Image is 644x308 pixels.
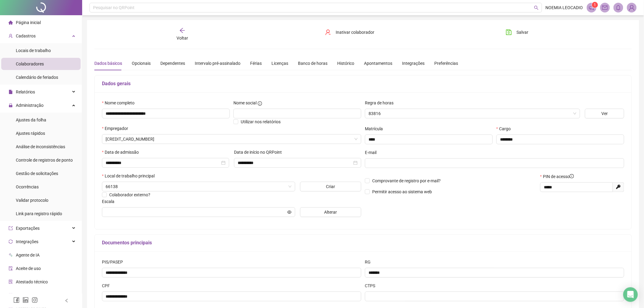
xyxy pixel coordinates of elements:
[336,29,375,36] span: Inativar colaborador
[16,184,39,189] span: Ocorrências
[16,75,58,80] span: Calendário de feriados
[16,226,40,231] span: Exportações
[16,20,41,25] span: Página inicial
[9,266,13,271] span: audit
[102,100,138,106] label: Nome completo
[102,282,114,289] label: CPF
[585,109,624,118] button: Ver
[234,149,286,156] label: Data de início no QRPoint
[594,3,596,7] span: 1
[9,90,13,94] span: file
[623,287,638,302] div: Open Intercom Messenger
[16,266,41,271] span: Aceite de uso
[250,60,262,67] div: Férias
[601,110,608,117] span: Ver
[241,119,281,124] span: Utilizar nos relatórios
[402,60,425,67] div: Integrações
[589,5,594,10] span: notification
[271,60,288,67] div: Licenças
[326,183,335,190] span: Criar
[592,2,598,8] sup: 1
[369,109,576,118] span: 83816
[94,60,122,67] div: Dados básicos
[543,173,574,180] span: PIN de acesso
[372,178,441,183] span: Comprovante de registro por e-mail?
[102,80,624,87] h5: Dados gerais
[365,125,387,132] label: Matrícula
[106,135,358,144] span: 4017499696151957
[16,198,48,203] span: Validar protocolo
[16,253,40,257] span: Agente de IA
[337,60,354,67] div: Histórico
[16,103,44,108] span: Administração
[102,239,624,247] h5: Documentos principais
[320,27,379,37] button: Inativar colaborador
[365,282,379,289] label: CTPS
[16,279,48,284] span: Atestado técnico
[372,189,432,194] span: Permitir acesso ao sistema web
[13,297,19,303] span: facebook
[616,5,621,10] span: bell
[179,27,185,33] span: arrow-left
[16,171,58,176] span: Gestão de solicitações
[32,297,38,303] span: instagram
[233,100,257,106] span: Nome social
[9,34,13,38] span: user-add
[9,20,13,25] span: home
[16,211,62,216] span: Link para registro rápido
[434,60,458,67] div: Preferências
[9,226,13,230] span: export
[16,117,46,122] span: Ajustes da folha
[9,240,13,244] span: sync
[16,293,43,298] span: Gerar QRCode
[16,144,65,149] span: Análise de inconsistências
[102,198,118,205] label: Escala
[16,33,36,38] span: Cadastros
[324,209,337,215] span: Alterar
[160,60,185,67] div: Dependentes
[258,101,262,106] span: info-circle
[570,174,574,178] span: info-circle
[102,173,159,179] label: Local de trabalho principal
[517,29,529,36] span: Salvar
[602,5,608,10] span: mail
[16,158,73,163] span: Controle de registros de ponto
[287,210,292,214] span: eye
[195,60,240,67] div: Intervalo pré-assinalado
[16,61,44,66] span: Colaboradores
[501,27,533,37] button: Salvar
[132,60,151,67] div: Opcionais
[546,4,583,11] span: NOEMIA LEOCADIO
[102,125,132,132] label: Empregador
[365,149,380,156] label: E-mail
[102,149,143,156] label: Data de admissão
[365,100,397,106] label: Regra de horas
[627,3,636,12] img: 89156
[65,299,69,303] span: left
[325,29,331,35] span: user-delete
[364,60,392,67] div: Apontamentos
[506,29,512,35] span: save
[177,36,188,40] span: Voltar
[106,182,292,191] span: 66138
[16,89,35,94] span: Relatórios
[109,192,150,197] span: Colaborador externo?
[9,103,13,107] span: lock
[16,239,38,244] span: Integrações
[496,125,515,132] label: Cargo
[9,280,13,284] span: solution
[102,259,127,265] label: PIS/PASEP
[534,5,539,10] span: search
[300,182,361,191] button: Criar
[298,60,327,67] div: Banco de horas
[300,207,361,217] button: Alterar
[365,259,375,265] label: RG
[16,48,51,53] span: Locais de trabalho
[16,131,45,136] span: Ajustes rápidos
[23,297,29,303] span: linkedin
[9,293,13,297] span: qrcode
